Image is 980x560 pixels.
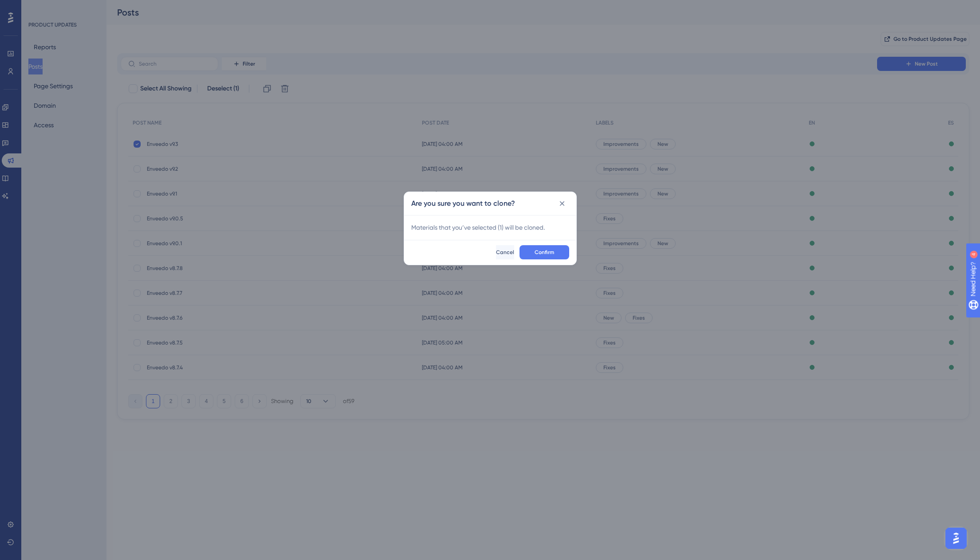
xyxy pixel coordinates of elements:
[411,198,515,209] h2: Are you sure you want to clone?
[496,249,514,256] span: Cancel
[411,222,569,233] span: Materials that you’ve selected ( 1 ) will be cloned.
[943,525,969,552] iframe: UserGuiding AI Assistant Launcher
[21,2,55,13] span: Need Help?
[535,249,554,256] span: Confirm
[62,4,64,12] div: 4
